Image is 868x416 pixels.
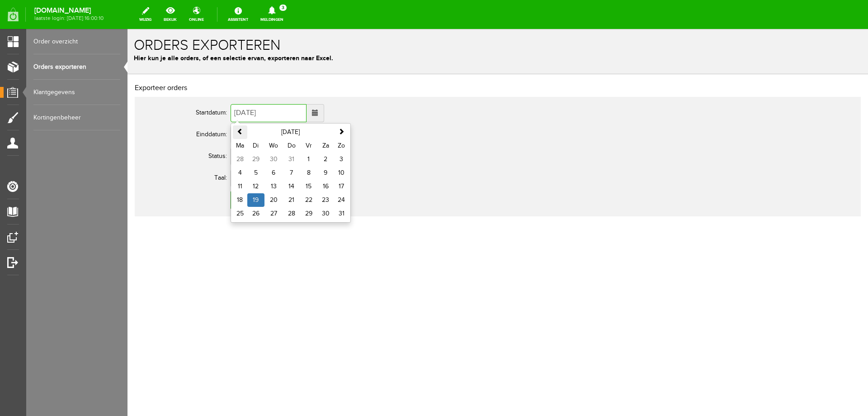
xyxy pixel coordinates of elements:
[158,5,182,24] a: bekijk
[189,137,207,151] td: 9
[255,5,289,24] a: Meldingen3
[13,117,103,139] th: Status:
[33,54,120,80] a: Orders exporteren
[105,164,120,178] td: 18
[34,8,104,13] strong: [DOMAIN_NAME]
[207,124,221,137] td: 3
[207,151,221,164] td: 17
[137,110,156,124] th: Wo
[156,137,173,151] td: 7
[137,178,156,191] td: 27
[137,164,156,178] td: 20
[279,5,287,11] span: 3
[6,9,734,24] h1: Orders exporteren
[105,137,120,151] td: 4
[120,137,137,151] td: 5
[173,137,190,151] td: 8
[207,164,221,178] td: 24
[189,151,207,164] td: 16
[189,110,207,124] th: Za
[105,124,120,137] td: 28
[173,124,190,137] td: 1
[189,124,207,137] td: 2
[7,55,733,63] h2: Exporteer orders
[13,139,103,160] th: Taal:
[105,110,120,124] th: Ma
[207,178,221,191] td: 31
[189,178,207,191] td: 30
[173,164,190,178] td: 22
[137,151,156,164] td: 13
[156,178,173,191] td: 28
[120,96,207,110] th: [DATE]
[134,5,157,24] a: wijzig
[207,110,221,124] th: Zo
[156,164,173,178] td: 21
[222,5,254,24] a: Assistent
[173,110,190,124] th: Vr
[13,73,103,95] th: Startdatum:
[13,95,103,117] th: Einddatum:
[103,75,179,93] input: Datum van...
[173,178,190,191] td: 29
[105,178,120,191] td: 25
[33,29,120,54] a: Order overzicht
[207,137,221,151] td: 10
[120,110,137,124] th: Di
[120,151,137,164] td: 12
[120,178,137,191] td: 26
[34,16,104,21] span: laatste login: [DATE] 16:00:10
[156,110,173,124] th: Do
[105,151,120,164] td: 11
[33,105,120,130] a: Kortingenbeheer
[189,164,207,178] td: 23
[137,124,156,137] td: 30
[173,151,190,164] td: 15
[184,5,209,24] a: online
[120,164,137,178] td: 19
[6,24,734,34] p: Hier kun je alle orders, of een selectie ervan, exporteren naar Excel.
[120,124,137,137] td: 29
[156,151,173,164] td: 14
[33,80,120,105] a: Klantgegevens
[156,124,173,137] td: 31
[137,137,156,151] td: 6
